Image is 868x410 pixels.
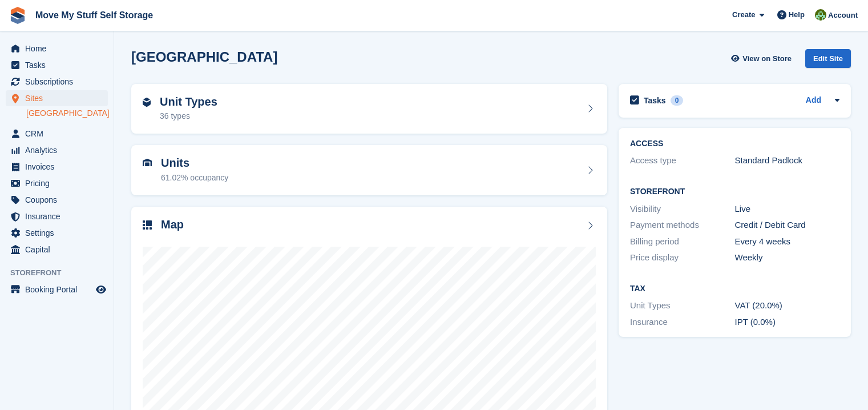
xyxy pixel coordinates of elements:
span: View on Store [742,53,792,65]
a: Add [806,94,821,107]
div: Unit Types [630,299,735,312]
a: [GEOGRAPHIC_DATA] [26,108,108,119]
a: menu [6,225,108,241]
span: Create [732,9,755,21]
a: Edit Site [805,49,851,73]
h2: Tax [630,284,839,294]
div: Price display [630,251,735,264]
a: menu [6,90,108,106]
span: Pricing [25,175,94,191]
div: Billing period [630,235,735,248]
h2: [GEOGRAPHIC_DATA] [131,49,277,65]
div: 0 [671,95,684,106]
h2: Unit Types [160,95,217,108]
span: Booking Portal [25,282,94,298]
span: Account [828,10,858,21]
a: Units 61.02% occupancy [131,145,607,195]
div: Live [735,203,840,216]
a: menu [6,159,108,175]
span: Capital [25,242,94,258]
span: Tasks [25,57,94,73]
span: Help [789,9,805,21]
span: Settings [25,225,94,241]
a: menu [6,175,108,191]
div: 36 types [160,110,217,122]
div: Insurance [630,316,735,329]
div: Payment methods [630,219,735,232]
h2: Map [161,218,184,231]
h2: Units [161,156,228,170]
div: 61.02% occupancy [161,172,228,184]
span: CRM [25,126,94,142]
span: Insurance [25,208,94,224]
img: unit-type-icn-2b2737a686de81e16bb02015468b77c625bbabd49415b5ef34ead5e3b44a266d.svg [143,98,151,107]
img: Joel Booth [815,9,826,21]
a: menu [6,192,108,208]
div: Standard Padlock [735,154,840,167]
span: Storefront [10,267,114,279]
span: Home [25,41,94,57]
span: Sites [25,90,94,106]
a: menu [6,57,108,73]
a: menu [6,282,108,298]
span: Invoices [25,159,94,175]
div: Credit / Debit Card [735,219,840,232]
span: Coupons [25,192,94,208]
span: Subscriptions [25,74,94,90]
a: Preview store [94,283,108,296]
span: Analytics [25,142,94,158]
div: Every 4 weeks [735,235,840,248]
div: IPT (0.0%) [735,316,840,329]
h2: Storefront [630,187,839,196]
div: Weekly [735,251,840,264]
a: Unit Types 36 types [131,84,607,134]
a: menu [6,208,108,224]
a: menu [6,142,108,158]
a: menu [6,242,108,258]
div: Access type [630,154,735,167]
img: stora-icon-8386f47178a22dfd0bd8f6a31ec36ba5ce8667c1dd55bd0f319d3a0aa187defe.svg [9,7,26,24]
div: Visibility [630,203,735,216]
a: menu [6,126,108,142]
a: Move My Stuff Self Storage [31,6,158,25]
a: menu [6,41,108,57]
img: map-icn-33ee37083ee616e46c38cad1a60f524a97daa1e2b2c8c0bc3eb3415660979fc1.svg [143,220,152,230]
a: View on Store [729,49,796,68]
a: menu [6,74,108,90]
div: Edit Site [805,49,851,68]
h2: ACCESS [630,139,839,148]
img: unit-icn-7be61d7bf1b0ce9d3e12c5938cc71ed9869f7b940bace4675aadf7bd6d80202e.svg [143,159,152,167]
h2: Tasks [644,95,666,106]
div: VAT (20.0%) [735,299,840,312]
